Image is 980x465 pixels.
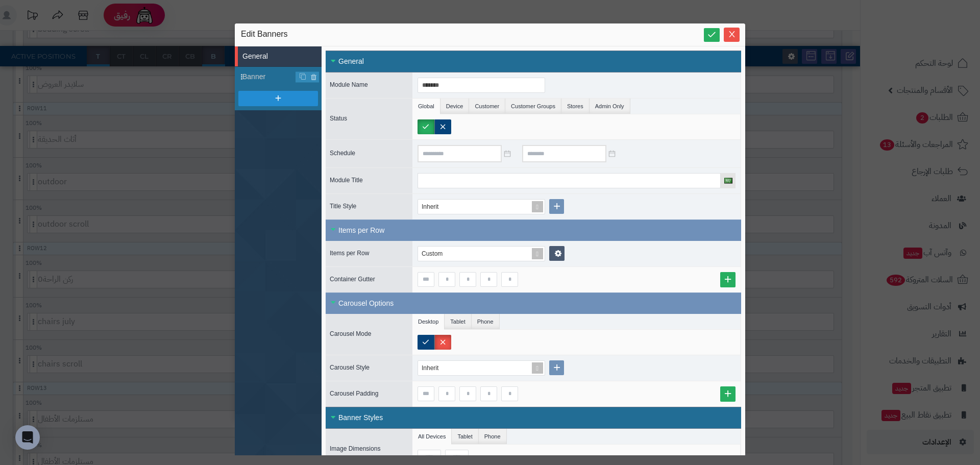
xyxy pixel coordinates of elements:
li: Phone [479,429,507,444]
span: Module Name [330,81,368,88]
span: Image Dimensions [330,445,380,452]
li: Desktop [412,314,445,329]
span: Banner [242,71,296,82]
div: Carousel Options [326,292,741,314]
li: Device [440,99,470,114]
span: Schedule [330,150,355,157]
div: General [326,51,741,72]
span: Carousel Padding [330,390,378,397]
span: Carousel Mode [330,330,371,337]
li: Stores [561,99,590,114]
li: Tablet [452,429,478,444]
span: Module Title [330,177,363,184]
li: Customer [469,99,505,114]
div: Open Intercom Messenger [15,425,40,450]
div: Inherit [422,200,449,214]
li: General [235,46,322,67]
span: Carousel Style [330,364,370,371]
button: Close [724,28,740,42]
div: Banner Styles [326,407,741,429]
li: All Devices [412,429,452,444]
span: Title Style [330,203,356,210]
li: Phone [472,314,500,329]
span: Container Gutter [330,276,375,283]
span: Items per Row [330,250,369,257]
img: العربية [724,178,732,183]
div: Inherit [422,361,449,375]
span: Status [330,115,347,122]
li: Tablet [445,314,471,329]
div: Custom [422,247,453,261]
li: Global [412,99,440,114]
li: Customer Groups [505,99,561,114]
div: Items per Row [326,219,741,241]
span: Edit Banners [241,29,288,41]
li: Admin Only [590,99,630,114]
